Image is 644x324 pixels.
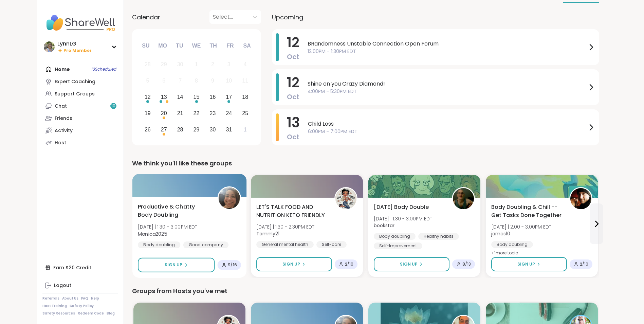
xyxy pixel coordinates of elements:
[287,73,299,92] span: 12
[308,80,587,88] span: Shine on you Crazy Diamond!
[42,75,118,88] a: Expert Coaching
[146,76,149,85] div: 5
[238,74,253,88] div: Not available Saturday, October 11th, 2025
[183,241,228,248] div: Good company
[256,257,332,271] button: Sign Up
[211,76,214,85] div: 9
[580,262,588,267] span: 2 / 10
[140,56,253,138] div: month 2025-10
[453,188,474,209] img: bookstar
[111,103,115,109] span: 10
[205,90,220,105] div: Choose Thursday, October 16th, 2025
[205,74,220,88] div: Not available Thursday, October 9th, 2025
[132,13,160,22] span: Calendar
[345,262,353,267] span: 2 / 10
[189,74,204,88] div: Not available Wednesday, October 8th, 2025
[189,106,204,121] div: Choose Wednesday, October 22nd, 2025
[177,60,183,69] div: 30
[210,92,216,102] div: 16
[211,60,214,69] div: 2
[177,92,183,102] div: 14
[138,38,153,53] div: Su
[206,38,221,53] div: Th
[227,60,231,69] div: 3
[157,106,171,121] div: Choose Monday, October 20th, 2025
[173,90,187,105] div: Choose Tuesday, October 14th, 2025
[374,222,394,229] b: bookstar
[177,109,183,118] div: 21
[218,187,240,209] img: Monica2025
[189,38,204,53] div: We
[222,57,236,72] div: Not available Friday, October 3rd, 2025
[107,311,115,316] a: Blog
[194,109,200,118] div: 22
[418,233,459,240] div: Healthy habits
[256,230,279,237] b: Tammy21
[54,282,71,289] div: Logout
[308,128,587,135] span: 6:00PM - 7:00PM EDT
[55,91,95,97] div: Support Groups
[205,106,220,121] div: Choose Thursday, October 23rd, 2025
[145,60,151,69] div: 28
[491,203,562,219] span: Body Doubling & Chill -- Get Tasks Done Together
[239,38,254,53] div: Sa
[238,57,253,72] div: Not available Saturday, October 4th, 2025
[57,40,92,48] div: LynnLG
[570,188,591,209] img: james10
[287,52,299,61] span: Oct
[141,74,155,88] div: Not available Sunday, October 5th, 2025
[374,203,429,211] span: [DATE] Body Double
[316,241,347,248] div: Self-care
[42,137,118,149] a: Host
[138,258,215,272] button: Sign Up
[55,140,66,146] div: Host
[164,262,182,268] span: Sign Up
[173,74,187,88] div: Not available Tuesday, October 7th, 2025
[141,57,155,72] div: Not available Sunday, September 28th, 2025
[42,280,118,292] a: Logout
[462,262,471,267] span: 8 / 13
[238,106,253,121] div: Choose Saturday, October 25th, 2025
[179,76,182,85] div: 7
[141,90,155,105] div: Choose Sunday, October 12th, 2025
[157,122,171,137] div: Choose Monday, October 27th, 2025
[145,92,151,102] div: 12
[244,60,247,69] div: 4
[161,125,167,134] div: 27
[287,132,299,142] span: Oct
[141,122,155,137] div: Choose Sunday, October 26th, 2025
[308,40,587,48] span: BRandomness Unstable Connection Open Forum
[228,262,237,268] span: 9 / 16
[162,76,165,85] div: 6
[400,261,418,267] span: Sign Up
[242,109,248,118] div: 25
[132,286,599,296] div: Groups from Hosts you've met
[42,11,118,35] img: ShareWell Nav Logo
[491,223,551,230] span: [DATE] | 2:00 - 3:00PM EDT
[238,122,253,137] div: Choose Saturday, November 1st, 2025
[242,92,248,102] div: 18
[256,203,327,219] span: LET'S TALK FOOD AND NUTRITION KETO FRIENDLY
[42,304,67,308] a: Host Training
[308,88,587,95] span: 4:00PM - 5:30PM EDT
[226,125,232,134] div: 31
[226,76,232,85] div: 10
[132,159,599,168] div: We think you'll like these groups
[172,38,187,53] div: Tu
[374,233,416,240] div: Body doubling
[55,127,73,134] div: Activity
[138,223,197,230] span: [DATE] | 1:30 - 3:00PM EDT
[138,241,180,248] div: Body doubling
[42,124,118,137] a: Activity
[42,112,118,124] a: Friends
[222,122,236,137] div: Choose Friday, October 31st, 2025
[78,311,104,316] a: Redeem Code
[70,304,94,308] a: Safety Policy
[145,125,151,134] div: 26
[210,109,216,118] div: 23
[138,230,167,237] b: Monica2025
[210,125,216,134] div: 30
[157,90,171,105] div: Choose Monday, October 13th, 2025
[287,113,300,132] span: 13
[161,92,167,102] div: 13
